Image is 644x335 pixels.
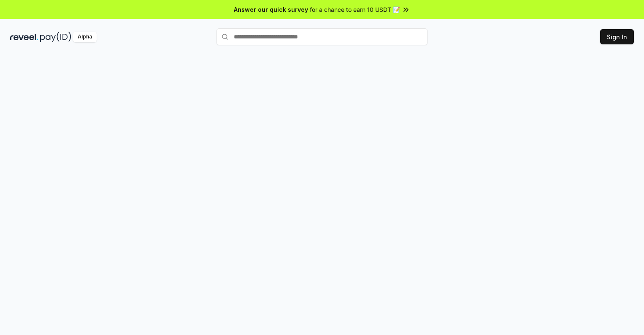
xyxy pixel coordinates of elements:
[10,32,38,42] img: reveel_dark
[600,29,634,44] button: Sign In
[40,32,71,42] img: pay_id
[310,5,400,14] span: for a chance to earn 10 USDT 📝
[73,32,97,42] div: Alpha
[234,5,308,14] span: Answer our quick survey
